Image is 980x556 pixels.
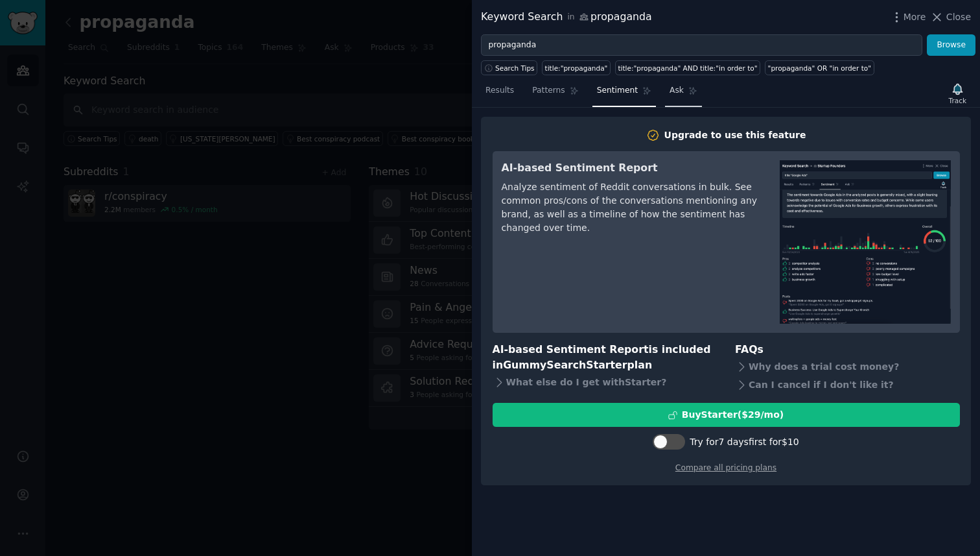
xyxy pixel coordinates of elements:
[682,408,784,422] div: Buy Starter ($ 29 /mo )
[618,64,757,73] div: title:"propaganda" AND title:"in order to"
[542,60,611,75] a: title:"propaganda"
[528,80,583,107] a: Patterns
[665,80,702,107] a: Ask
[765,60,874,75] a: "propaganda" OR "in order to"
[493,342,717,374] h3: AI-based Sentiment Report is included in plan
[735,342,960,358] h3: FAQs
[481,9,652,25] div: Keyword Search propaganda
[481,34,922,56] input: Try a keyword related to your business
[502,180,762,235] div: Analyze sentiment of Reddit conversations in bulk. See common pros/cons of the conversations ment...
[485,85,514,97] span: Results
[904,10,926,24] span: More
[670,85,684,97] span: Ask
[690,435,799,449] div: Try for 7 days first for $10
[493,403,960,427] button: BuyStarter($29/mo)
[502,160,762,176] h3: AI-based Sentiment Report
[532,85,565,97] span: Patterns
[735,357,960,376] div: Why does a trial cost money?
[597,85,638,97] span: Sentiment
[930,10,971,24] button: Close
[735,376,960,394] div: Can I cancel if I don't like it?
[664,128,806,142] div: Upgrade to use this feature
[567,12,574,23] span: in
[768,64,871,73] div: "propaganda" OR "in order to"
[675,463,776,472] a: Compare all pricing plans
[481,60,537,75] button: Search Tips
[949,96,966,105] div: Track
[545,64,608,73] div: title:"propaganda"
[780,160,951,324] img: AI-based Sentiment Report
[946,10,971,24] span: Close
[944,80,971,107] button: Track
[592,80,656,107] a: Sentiment
[495,64,535,73] span: Search Tips
[481,80,519,107] a: Results
[503,359,627,371] span: GummySearch Starter
[615,60,760,75] a: title:"propaganda" AND title:"in order to"
[890,10,926,24] button: More
[493,374,717,392] div: What else do I get with Starter ?
[927,34,975,56] button: Browse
